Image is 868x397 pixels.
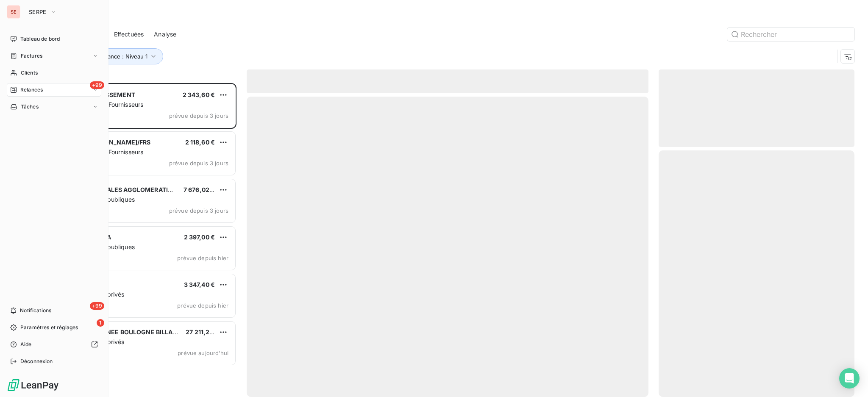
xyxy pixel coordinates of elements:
div: grid [41,83,236,397]
span: Effectuées [114,30,144,39]
span: SERPE [29,8,47,15]
span: Factures [21,52,42,60]
span: 3 347,40 € [184,281,215,288]
span: Tableau de bord [20,35,60,43]
span: Clients [21,69,38,77]
img: Logo LeanPay [7,378,59,392]
div: SE [7,5,20,19]
span: Déconnexion [20,358,53,365]
span: prévue aujourd’hui [178,350,228,356]
span: prévue depuis hier [177,255,228,261]
span: 7 676,02 € [184,186,215,193]
span: Analyse [154,30,176,39]
span: 2 343,60 € [183,91,215,98]
span: 2 397,00 € [184,233,215,241]
span: 1 [97,319,104,327]
span: 2 118,60 € [185,139,215,146]
span: prévue depuis hier [177,302,228,309]
span: SCI MEDITERRANEE BOULOGNE BILLANCOU [60,328,191,336]
span: Notifications [20,307,51,314]
div: Open Intercom Messenger [839,368,860,389]
span: prévue depuis 3 jours [169,112,228,119]
input: Rechercher [727,28,854,41]
span: prévue depuis 3 jours [169,160,228,167]
span: Tâches [21,103,39,111]
span: prévue depuis 3 jours [169,207,228,214]
span: +99 [90,81,104,89]
span: Paramètres et réglages [20,324,78,331]
button: Niveau de relance : Niveau 1 [60,48,163,64]
span: +99 [90,302,104,310]
span: COMMUNAUTE ALES AGGLOMERATION [60,186,177,193]
span: 27 211,21 € [186,328,218,336]
span: Relances [20,86,43,94]
a: Aide [7,338,101,351]
span: Niveau de relance : Niveau 1 [72,53,147,60]
span: Aide [20,341,32,348]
